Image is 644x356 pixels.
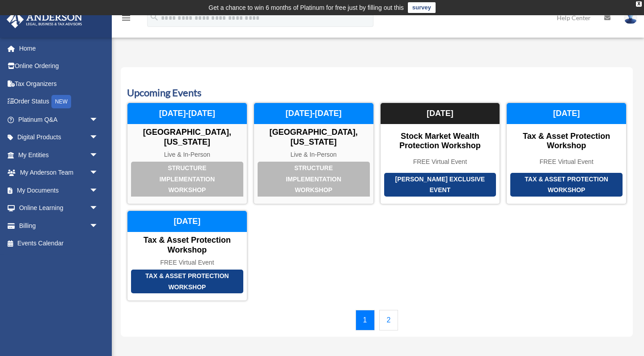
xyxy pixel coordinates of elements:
[381,158,500,166] div: FREE Virtual Event
[208,2,404,13] div: Get a chance to win 6 months of Platinum for free just by filling out this
[6,235,107,253] a: Events Calendar
[6,164,112,182] a: My Anderson Teamarrow_drop_down
[381,103,500,124] div: [DATE]
[636,1,642,7] div: close
[131,270,243,293] div: Tax & Asset Protection Workshop
[127,128,247,147] div: [GEOGRAPHIC_DATA], [US_STATE]
[384,173,496,197] div: [PERSON_NAME] Exclusive Event
[408,2,436,13] a: survey
[4,11,85,28] img: Anderson Advisors Platinum Portal
[127,259,247,266] div: FREE Virtual Event
[510,173,623,197] div: Tax & Asset Protection Workshop
[507,158,626,166] div: FREE Virtual Event
[6,111,112,129] a: Platinum Q&Aarrow_drop_down
[6,146,112,164] a: My Entitiesarrow_drop_down
[258,162,370,197] div: Structure Implementation Workshop
[89,129,107,147] span: arrow_drop_down
[6,75,112,93] a: Tax Organizers
[51,95,71,108] div: NEW
[381,132,500,151] div: Stock Market Wealth Protection Workshop
[6,217,112,235] a: Billingarrow_drop_down
[89,199,107,218] span: arrow_drop_down
[127,236,247,255] div: Tax & Asset Protection Workshop
[6,199,112,217] a: Online Learningarrow_drop_down
[254,128,373,147] div: [GEOGRAPHIC_DATA], [US_STATE]
[379,310,398,330] a: 2
[89,217,107,235] span: arrow_drop_down
[121,16,131,23] a: menu
[89,146,107,164] span: arrow_drop_down
[127,151,247,159] div: Live & In-Person
[89,111,107,129] span: arrow_drop_down
[624,11,637,24] img: User Pic
[149,12,159,22] i: search
[380,103,500,204] a: [PERSON_NAME] Exclusive Event Stock Market Wealth Protection Workshop FREE Virtual Event [DATE]
[127,210,247,301] a: Tax & Asset Protection Workshop Tax & Asset Protection Workshop FREE Virtual Event [DATE]
[506,103,627,204] a: Tax & Asset Protection Workshop Tax & Asset Protection Workshop FREE Virtual Event [DATE]
[6,129,112,146] a: Digital Productsarrow_drop_down
[356,310,375,330] a: 1
[6,39,112,57] a: Home
[89,181,107,200] span: arrow_drop_down
[507,103,626,124] div: [DATE]
[254,151,373,159] div: Live & In-Person
[127,103,247,204] a: Structure Implementation Workshop [GEOGRAPHIC_DATA], [US_STATE] Live & In-Person [DATE]-[DATE]
[127,103,247,124] div: [DATE]-[DATE]
[507,132,626,151] div: Tax & Asset Protection Workshop
[127,211,247,232] div: [DATE]
[121,13,131,23] i: menu
[127,86,627,100] h3: Upcoming Events
[131,162,243,197] div: Structure Implementation Workshop
[6,57,112,75] a: Online Ordering
[6,181,112,199] a: My Documentsarrow_drop_down
[89,164,107,182] span: arrow_drop_down
[6,93,112,111] a: Order StatusNEW
[254,103,374,204] a: Structure Implementation Workshop [GEOGRAPHIC_DATA], [US_STATE] Live & In-Person [DATE]-[DATE]
[254,103,373,124] div: [DATE]-[DATE]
